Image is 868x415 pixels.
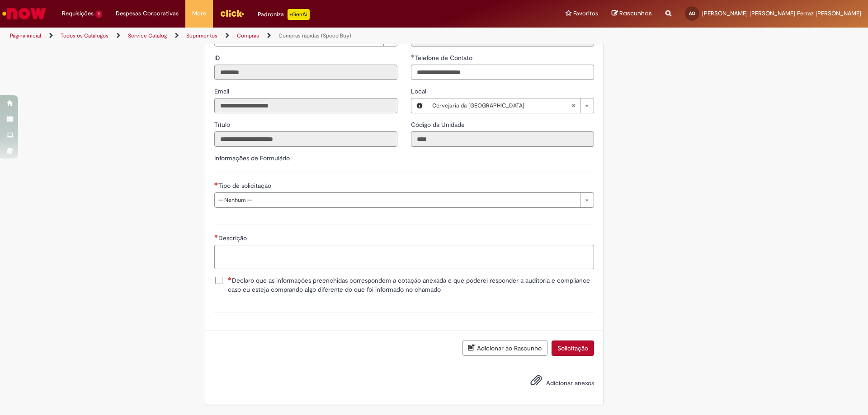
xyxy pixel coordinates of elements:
[411,98,428,113] button: Local, Visualizar este registro Cervejaria da Bahia
[214,120,232,129] label: Somente leitura - Título
[228,276,594,294] span: Declaro que as informações preenchidas correspondem a cotação anexada e que poderei responder a a...
[218,193,576,207] span: -- Nenhum --
[214,182,218,186] span: Necessários
[214,98,397,113] input: Email
[214,154,290,162] label: Informações de Formulário
[218,182,273,190] span: Tipo de solicitação
[411,121,467,129] span: Somente leitura - Código da Unidade
[192,9,206,18] span: More
[214,53,222,62] label: Somente leitura - ID
[552,340,594,356] button: Solicitação
[411,120,467,129] label: Somente leitura - Código da Unidade
[220,6,244,20] img: click_logo_yellow_360x200.png
[288,9,310,20] p: +GenAi
[258,9,310,20] div: Padroniza
[10,32,41,39] a: Página inicial
[214,131,397,147] input: Título
[186,32,217,39] a: Suprimentos
[528,372,544,393] button: Adicionar anexos
[214,234,218,238] span: Necessários
[237,32,259,39] a: Compras
[7,28,572,44] ul: Trilhas de página
[62,9,94,18] span: Requisições
[566,98,580,113] abbr: Limpar campo Local
[462,340,547,356] button: Adicionar ao Rascunho
[432,98,571,113] span: Cervejaria da [GEOGRAPHIC_DATA]
[214,87,231,95] span: Somente leitura - Email
[116,9,179,18] span: Despesas Corporativas
[278,32,351,39] a: Compras rápidas (Speed Buy)
[95,10,102,18] span: 1
[411,54,415,58] span: Obrigatório Preenchido
[573,9,598,18] span: Favoritos
[214,121,232,129] span: Somente leitura - Título
[128,32,167,39] a: Service Catalog
[228,277,232,280] span: Necessários
[702,9,861,17] span: [PERSON_NAME] [PERSON_NAME] Ferraz [PERSON_NAME]
[61,32,108,39] a: Todos os Catálogos
[428,98,594,113] a: Cervejaria da [GEOGRAPHIC_DATA]Limpar campo Local
[1,5,47,23] img: ServiceNow
[546,379,594,387] span: Adicionar anexos
[619,9,652,18] span: Rascunhos
[411,65,594,80] input: Telefone de Contato
[411,131,594,147] input: Código da Unidade
[612,9,652,18] a: Rascunhos
[214,65,397,80] input: ID
[411,87,428,95] span: Local
[689,10,695,16] span: AO
[214,245,594,269] textarea: Descrição
[214,87,231,96] label: Somente leitura - Email
[218,234,249,242] span: Descrição
[415,54,474,62] span: Telefone de Contato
